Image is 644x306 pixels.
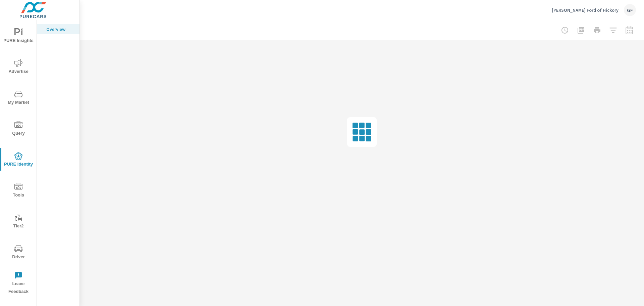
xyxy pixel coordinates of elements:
[2,245,35,261] span: Driver
[2,28,35,45] span: PURE Insights
[2,121,35,137] span: Query
[46,26,74,33] p: Overview
[2,59,35,76] span: Advertise
[624,4,636,16] div: GF
[0,20,37,298] div: nav menu
[2,152,35,168] span: PURE Identity
[37,24,79,34] div: Overview
[2,90,35,106] span: My Market
[552,7,619,13] p: [PERSON_NAME] Ford of Hickory
[2,271,35,296] span: Leave Feedback
[2,214,35,230] span: Tier2
[2,183,35,199] span: Tools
